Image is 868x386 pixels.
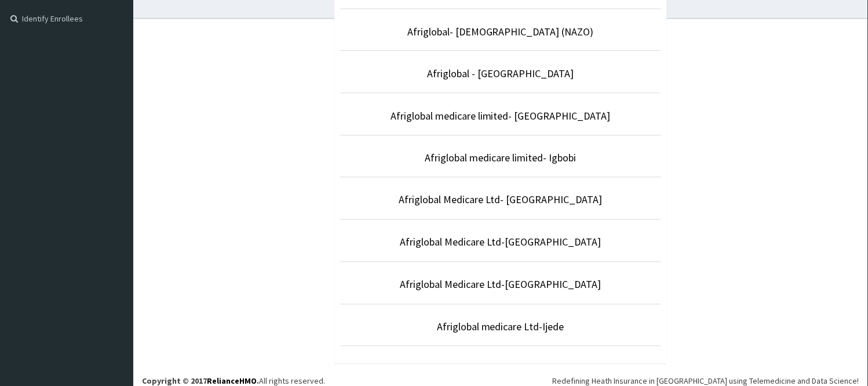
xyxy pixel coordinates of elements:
a: Afriglobal Medicare Ltd-[GEOGRAPHIC_DATA] [400,278,601,291]
a: Afriglobal medicare limited- Igbobi [425,151,577,165]
a: Afriglobal Medicare Ltd- [GEOGRAPHIC_DATA] [399,193,603,207]
a: Afriglobal- [DEMOGRAPHIC_DATA] (NAZO) [407,25,594,38]
a: Afriglobal Medicare Ltd-[GEOGRAPHIC_DATA] [400,236,601,249]
a: Afriglobal - [GEOGRAPHIC_DATA] [428,67,574,80]
a: Afriglobal medicare Ltd-Ijede [437,320,564,334]
a: Afriglobal medicare limited- [GEOGRAPHIC_DATA] [391,109,611,122]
